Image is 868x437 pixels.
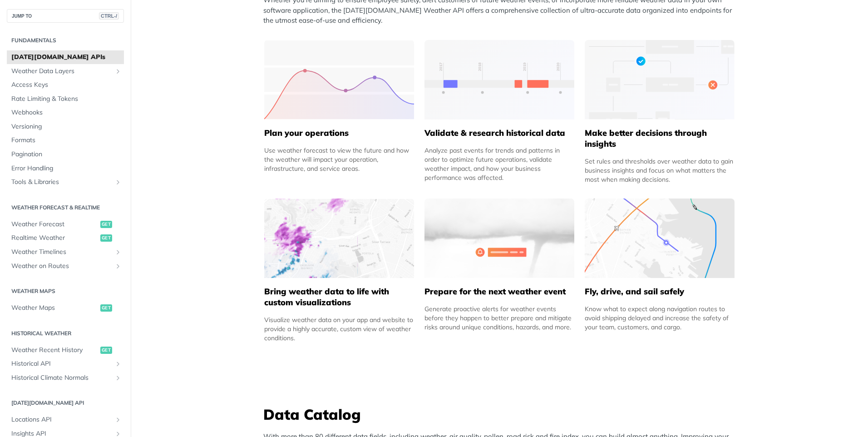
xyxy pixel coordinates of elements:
a: Weather Data LayersShow subpages for Weather Data Layers [7,65,124,78]
a: Weather Forecastget [7,218,124,231]
button: Show subpages for Locations API [114,416,122,423]
h2: Historical Weather [7,329,124,338]
a: [DATE][DOMAIN_NAME] APIs [7,50,124,64]
span: Weather on Routes [11,262,112,271]
a: Weather Recent Historyget [7,343,124,357]
span: Locations API [11,415,112,424]
a: Access Keys [7,78,124,92]
button: JUMP TOCTRL-/ [7,9,124,23]
span: Versioning [11,122,122,131]
div: Set rules and thresholds over weather data to gain business insights and focus on what matters th... [585,157,735,184]
span: get [100,347,112,354]
button: Show subpages for Weather Timelines [114,248,122,256]
a: Historical Climate NormalsShow subpages for Historical Climate Normals [7,371,124,385]
a: Webhooks [7,106,124,119]
span: Rate Limiting & Tokens [11,94,122,104]
span: Weather Recent History [11,346,98,355]
div: Know what to expect along navigation routes to avoid shipping delayed and increase the safety of ... [585,304,735,332]
span: Pagination [11,150,122,159]
h2: [DATE][DOMAIN_NAME] API [7,399,124,407]
button: Show subpages for Tools & Libraries [114,179,122,186]
h5: Fly, drive, and sail safely [585,286,735,297]
span: Weather Forecast [11,220,98,229]
a: Formats [7,134,124,147]
span: Weather Timelines [11,248,112,257]
a: Pagination [7,148,124,161]
span: get [100,221,112,228]
h2: Weather Maps [7,287,124,295]
a: Weather on RoutesShow subpages for Weather on Routes [7,259,124,273]
span: Historical API [11,359,112,368]
h5: Bring weather data to life with custom visualizations [264,286,414,308]
div: Use weather forecast to view the future and how the weather will impact your operation, infrastru... [264,146,414,173]
img: 13d7ca0-group-496-2.svg [424,40,574,119]
a: Realtime Weatherget [7,231,124,245]
span: Realtime Weather [11,233,98,243]
button: Show subpages for Historical Climate Normals [114,374,122,382]
h5: Make better decisions through insights [585,128,735,149]
h5: Plan your operations [264,128,414,139]
img: 994b3d6-mask-group-32x.svg [585,199,735,278]
img: 4463876-group-4982x.svg [264,199,414,278]
span: Historical Climate Normals [11,373,112,382]
img: 39565e8-group-4962x.svg [264,40,414,119]
div: Visualize weather data on your app and website to provide a highly accurate, custom view of weath... [264,315,414,343]
span: [DATE][DOMAIN_NAME] APIs [11,53,122,62]
span: Error Handling [11,164,122,173]
a: Locations APIShow subpages for Locations API [7,413,124,427]
span: CTRL-/ [99,12,119,20]
h5: Validate & research historical data [424,128,574,139]
img: 2c0a313-group-496-12x.svg [424,199,574,278]
h2: Weather Forecast & realtime [7,204,124,212]
button: Show subpages for Weather Data Layers [114,68,122,75]
img: a22d113-group-496-32x.svg [585,40,735,119]
a: Weather TimelinesShow subpages for Weather Timelines [7,245,124,259]
a: Versioning [7,120,124,134]
button: Show subpages for Historical API [114,360,122,367]
h5: Prepare for the next weather event [424,286,574,297]
div: Generate proactive alerts for weather events before they happen to better prepare and mitigate ri... [424,304,574,332]
span: Formats [11,136,122,145]
a: Rate Limiting & Tokens [7,92,124,106]
span: Webhooks [11,108,122,117]
span: Tools & Libraries [11,178,112,187]
a: Weather Mapsget [7,301,124,315]
h3: Data Catalog [263,404,740,424]
a: Historical APIShow subpages for Historical API [7,357,124,371]
a: Error Handling [7,162,124,175]
span: Access Keys [11,80,122,89]
div: Analyze past events for trends and patterns in order to optimize future operations, validate weat... [424,146,574,182]
span: Weather Data Layers [11,67,112,76]
span: get [100,234,112,242]
a: Tools & LibrariesShow subpages for Tools & Libraries [7,175,124,189]
span: Weather Maps [11,303,98,313]
h2: Fundamentals [7,36,124,45]
span: get [100,304,112,312]
button: Show subpages for Weather on Routes [114,263,122,270]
